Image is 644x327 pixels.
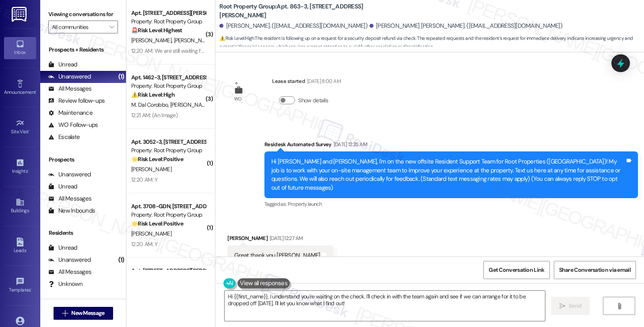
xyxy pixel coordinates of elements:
[569,302,581,310] span: Send
[616,303,622,309] i: 
[131,155,183,163] strong: 🌟 Risk Level: Positive
[71,309,104,317] span: New Message
[264,140,638,151] div: Residesk Automated Survey
[48,97,105,105] div: Review follow-ups
[554,261,636,279] button: Share Conversation via email
[48,280,83,288] div: Unknown
[4,116,36,138] a: Site Visit •
[4,235,36,257] a: Leads
[288,201,322,207] span: Property launch
[298,96,328,105] label: Show details
[131,9,206,17] div: Apt. [STREET_ADDRESS][PERSON_NAME]
[271,157,625,192] div: Hi [PERSON_NAME] and [PERSON_NAME], I'm on the new offsite Resident Support Team for Root Propert...
[305,77,341,85] div: [DATE] 8:00 AM
[48,8,118,21] label: Viewing conversations for
[268,234,303,242] div: [DATE] 12:27 AM
[12,7,28,22] img: ResiDesk Logo
[234,95,242,103] div: WO
[116,254,126,266] div: (1)
[54,307,113,320] button: New Message
[219,35,254,41] strong: ⚠️ Risk Level: High
[131,73,206,82] div: Apt. 1462-3, [STREET_ADDRESS][PERSON_NAME]
[48,121,98,129] div: WO Follow-ups
[40,46,126,54] div: Prospects + Residents
[131,267,206,275] div: Apt. [STREET_ADDRESS][PERSON_NAME]
[4,275,36,296] a: Templates •
[131,82,206,90] div: Property: Root Property Group
[489,266,544,274] span: Get Conversation Link
[131,176,157,183] div: 12:20 AM: Y
[48,244,77,252] div: Unread
[40,229,126,237] div: Residents
[227,234,333,245] div: [PERSON_NAME]
[31,286,32,292] span: •
[131,138,206,146] div: Apt. 3052-3, [STREET_ADDRESS][PERSON_NAME]
[48,109,93,117] div: Maintenance
[369,22,562,30] div: [PERSON_NAME] [PERSON_NAME]. ([EMAIL_ADDRESS][DOMAIN_NAME])
[483,261,549,279] button: Get Conversation Link
[559,266,631,274] span: Share Conversation via email
[62,310,68,317] i: 
[29,128,30,133] span: •
[551,297,590,315] button: Send
[174,37,214,44] span: [PERSON_NAME]
[116,70,126,83] div: (1)
[48,195,91,203] div: All Messages
[131,101,170,108] span: M. Dal Corobbo
[131,37,174,44] span: [PERSON_NAME]
[48,133,80,141] div: Escalate
[131,146,206,155] div: Property: Root Property Group
[559,303,566,309] i: 
[225,291,545,321] textarea: Hi {{first_name}}, I understand you're waiting on the check. I'll check in with the team again an...
[40,155,126,164] div: Prospects
[52,21,105,33] input: All communities
[272,77,341,88] div: Lease started
[4,37,36,59] a: Inbox
[48,60,77,69] div: Unread
[131,211,206,219] div: Property: Root Property Group
[48,85,91,93] div: All Messages
[48,268,91,276] div: All Messages
[219,2,380,20] b: Root Property Group: Apt. 863-3, [STREET_ADDRESS][PERSON_NAME]
[131,17,206,26] div: Property: Root Property Group
[131,47,235,54] div: 12:20 AM: We are still waiting for a response...
[131,166,171,173] span: [PERSON_NAME]
[131,230,171,237] span: [PERSON_NAME]
[48,256,91,264] div: Unanswered
[131,202,206,211] div: Apt. 3708-GDN, [STREET_ADDRESS]
[332,140,367,149] div: [DATE] 12:25 AM
[131,27,182,34] strong: 🚨 Risk Level: Highest
[48,170,91,179] div: Unanswered
[131,112,178,119] div: 12:21 AM: (An Image)
[48,72,91,81] div: Unanswered
[28,167,29,173] span: •
[219,34,644,52] span: : The resident is following up on a request for a security deposit refund via check. The repeated...
[131,240,157,248] div: 12:20 AM: Y
[4,195,36,217] a: Buildings
[131,220,183,227] strong: 🌟 Risk Level: Positive
[109,24,114,30] i: 
[234,251,320,260] div: Great thank you [PERSON_NAME]
[36,88,37,94] span: •
[170,101,242,108] span: [PERSON_NAME] Dal Corobbo
[219,22,367,30] div: [PERSON_NAME]. ([EMAIL_ADDRESS][DOMAIN_NAME])
[264,198,638,210] div: Tagged as:
[4,156,36,178] a: Insights •
[131,91,175,98] strong: ⚠️ Risk Level: High
[48,207,95,215] div: New Inbounds
[48,182,77,191] div: Unread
